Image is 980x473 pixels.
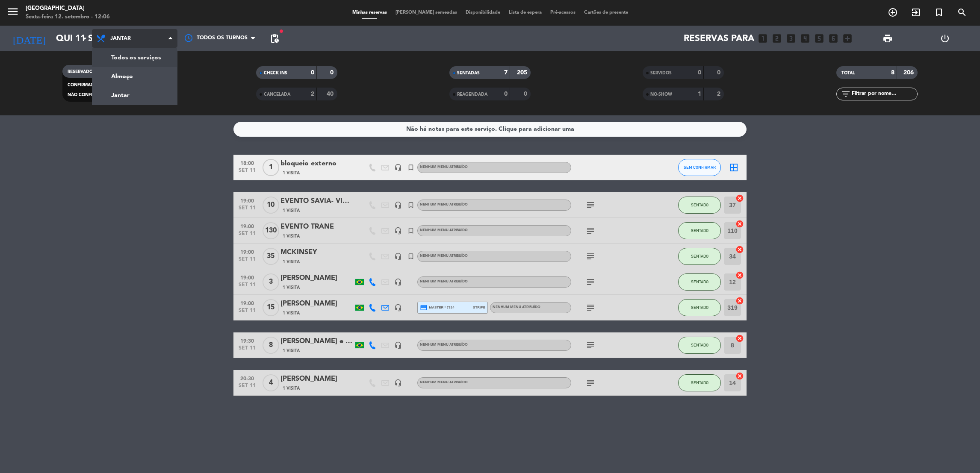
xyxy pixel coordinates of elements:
i: turned_in_not [407,253,415,260]
span: Nenhum menu atribuído [420,165,468,169]
i: looks_5 [814,33,825,44]
a: Almoço [92,67,177,86]
i: headset_mic [394,278,402,286]
span: 1 Visita [283,310,300,317]
span: 18:00 [236,158,258,167]
i: subject [585,277,596,287]
i: subject [585,200,596,210]
i: turned_in_not [407,164,415,171]
span: Nenhum menu atribuído [420,254,468,258]
span: SENTADO [691,279,708,284]
i: exit_to_app [911,7,921,18]
span: Cartões de presente [580,10,632,15]
span: set 11 [236,205,258,215]
span: 19:00 [236,298,258,308]
span: SENTADO [691,228,708,233]
i: turned_in_not [407,227,415,235]
div: [PERSON_NAME] [280,373,353,385]
i: border_all [729,162,739,173]
div: LOG OUT [916,26,974,51]
span: 3 [263,273,279,291]
span: 19:00 [236,272,258,282]
span: 35 [263,248,279,265]
span: 20:30 [236,373,258,383]
i: add_box [842,33,853,44]
i: headset_mic [394,379,402,387]
span: Nenhum menu atribuído [420,229,468,232]
strong: 0 [524,91,529,97]
strong: 40 [327,91,335,97]
span: set 11 [236,256,258,266]
span: 1 [263,159,279,176]
i: arrow_drop_down [80,33,90,44]
span: 19:30 [236,335,258,345]
button: SENTADO [678,222,721,239]
a: Todos os serviços [92,48,177,67]
span: PESQUISA [950,5,974,20]
div: EVENTO SAVIA- VINHOS CARMEM [280,196,353,207]
div: [PERSON_NAME] [280,298,353,309]
button: SENTADO [678,299,721,316]
span: 130 [263,222,279,239]
span: Nenhum menu atribuído [420,381,468,384]
i: cancel [735,297,744,305]
span: Lista de espera [505,10,546,15]
span: SENTADAS [457,71,480,75]
i: cancel [735,220,744,228]
button: SENTADO [678,337,721,354]
i: cancel [735,245,744,254]
i: subject [585,340,596,350]
span: set 11 [236,282,258,292]
i: headset_mic [394,253,402,260]
span: CONFIRMADA [68,83,97,87]
span: SENTADO [691,254,708,259]
span: 4 [263,374,279,391]
strong: 0 [698,70,701,76]
div: [PERSON_NAME] [280,273,353,284]
div: bloqueio externo [280,158,353,169]
span: print [883,33,893,44]
span: 10 [263,197,279,214]
span: fiber_manual_record [279,29,284,34]
i: cancel [735,271,744,279]
button: menu [6,5,19,21]
strong: 0 [330,70,335,76]
span: 1 Visita [283,259,300,265]
span: set 11 [236,167,258,177]
i: looks_two [771,33,782,44]
span: SEM CONFIRMAR [684,165,716,170]
span: stripe [473,305,485,310]
i: turned_in_not [934,7,944,18]
span: set 11 [236,231,258,241]
i: headset_mic [394,164,402,171]
i: subject [585,251,596,261]
span: 1 Visita [283,170,300,176]
i: looks_6 [828,33,839,44]
span: Pré-acessos [546,10,580,15]
button: SENTADO [678,374,721,391]
i: power_settings_new [940,33,950,44]
button: SENTADO [678,248,721,265]
span: CHECK INS [264,71,287,75]
strong: 7 [504,70,508,76]
span: set 11 [236,308,258,317]
i: cancel [735,334,744,343]
i: headset_mic [394,201,402,209]
i: looks_3 [785,33,797,44]
strong: 0 [717,70,722,76]
span: 19:00 [236,247,258,256]
i: headset_mic [394,341,402,349]
i: cancel [735,372,744,380]
span: NO-SHOW [650,92,672,97]
strong: 8 [891,70,894,76]
span: Minhas reservas [348,10,391,15]
span: SENTADO [691,380,708,385]
span: set 11 [236,345,258,355]
button: SEM CONFIRMAR [678,159,721,176]
i: add_circle_outline [888,7,898,18]
strong: 2 [717,91,722,97]
div: Sexta-feira 12. setembro - 12:06 [26,13,110,21]
i: subject [585,226,596,236]
div: [GEOGRAPHIC_DATA] [26,4,110,13]
span: 19:00 [236,221,258,231]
